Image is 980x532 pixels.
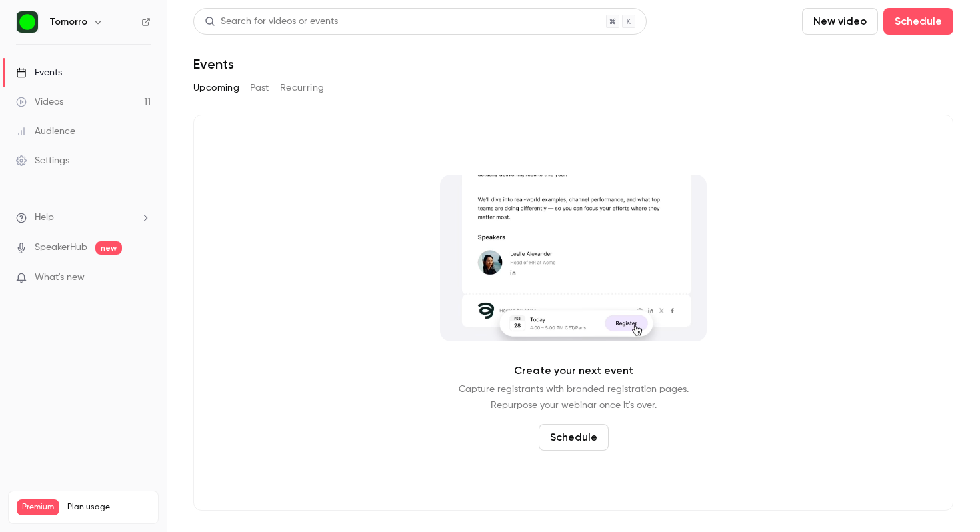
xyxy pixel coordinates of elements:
[67,502,150,513] span: Plan usage
[35,211,54,225] span: Help
[16,125,75,138] div: Audience
[193,56,234,72] h1: Events
[16,66,62,79] div: Events
[17,499,59,515] span: Premium
[49,15,87,29] h6: Tomorro
[250,77,269,99] button: Past
[883,8,953,35] button: Schedule
[280,77,325,99] button: Recurring
[35,271,85,285] span: What's new
[205,15,338,29] div: Search for videos or events
[35,241,87,255] a: SpeakerHub
[16,211,151,225] li: help-dropdown-opener
[16,95,63,109] div: Videos
[539,424,609,451] button: Schedule
[16,154,69,167] div: Settings
[459,381,689,413] p: Capture registrants with branded registration pages. Repurpose your webinar once it's over.
[95,241,122,255] span: new
[802,8,878,35] button: New video
[17,11,38,33] img: Tomorro
[193,77,239,99] button: Upcoming
[514,363,633,379] p: Create your next event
